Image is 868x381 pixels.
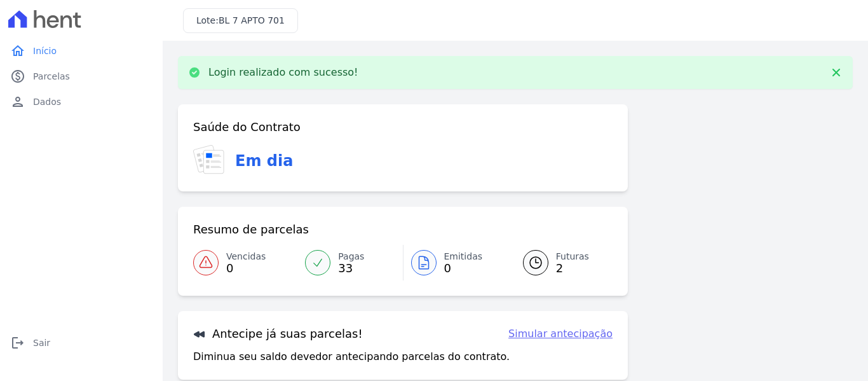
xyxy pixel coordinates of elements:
i: logout [10,335,25,350]
a: Emitidas 0 [403,245,508,281]
span: Futuras [556,250,589,263]
a: Vencidas 0 [193,245,297,281]
a: paidParcelas [5,64,158,89]
a: Futuras 2 [508,245,613,281]
i: person [10,94,25,109]
i: home [10,43,25,59]
a: Simular antecipação [508,326,613,342]
a: Pagas 33 [297,245,402,281]
p: Login realizado com sucesso! [208,66,358,79]
span: Emitidas [444,250,483,263]
h3: Antecipe já suas parcelas! [193,326,363,342]
span: Vencidas [226,250,266,263]
span: Parcelas [33,70,70,83]
span: 0 [226,263,266,274]
a: personDados [5,89,158,114]
a: logoutSair [5,330,158,356]
h3: Em dia [235,149,293,172]
span: Sair [33,336,50,349]
span: Pagas [338,250,364,263]
p: Diminua seu saldo devedor antecipando parcelas do contrato. [193,349,510,364]
h3: Saúde do Contrato [193,120,301,135]
span: 2 [556,263,589,274]
i: paid [10,69,25,84]
span: BL 7 APTO 701 [219,15,285,25]
span: Dados [33,95,61,108]
h3: Lote: [196,14,285,27]
span: Início [33,45,57,57]
span: 0 [444,263,483,274]
a: homeInício [5,38,158,64]
h3: Resumo de parcelas [193,222,309,237]
span: 33 [338,263,364,274]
